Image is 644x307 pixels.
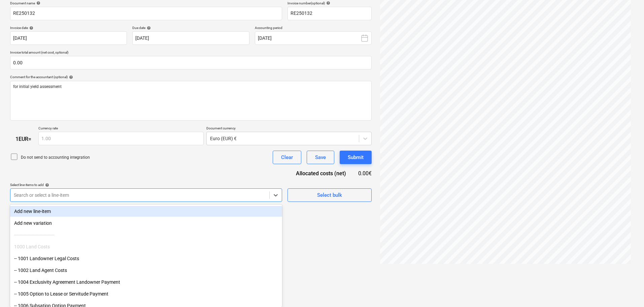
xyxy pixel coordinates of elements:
[317,191,342,199] div: Select bulk
[10,253,282,264] div: -- 1001 Landowner Legal Costs
[287,1,372,5] div: Invoice number (optional)
[38,126,204,132] p: Currency rate
[10,31,127,45] input: Invoice date not specified
[325,1,330,5] span: help
[287,188,372,202] button: Select bulk
[10,56,372,69] input: Invoice total amount (net cost, optional)
[10,50,372,56] p: Invoice total amount (net cost, optional)
[273,151,301,164] button: Clear
[284,170,357,177] div: Allocated costs (net)
[68,75,73,79] span: help
[10,1,282,5] div: Document name
[340,151,372,164] button: Submit
[10,218,282,228] div: Add new variation
[10,136,38,142] div: 1 EUR =
[255,26,372,31] p: Accounting period
[10,241,282,252] div: 1000 Land Costs
[287,7,372,20] input: Invoice number
[44,183,49,187] span: help
[145,26,151,30] span: help
[206,126,372,132] p: Document currency
[10,7,282,20] input: Document name
[35,1,40,5] span: help
[132,31,249,45] input: Due date not specified
[10,75,372,79] div: Comment for the accountant (optional)
[10,288,282,299] div: -- 1005 Option to Lease or Servitude Payment
[610,275,644,307] iframe: Chat Widget
[281,153,293,162] div: Clear
[10,26,127,30] div: Invoice date
[28,26,33,30] span: help
[348,153,364,162] div: Submit
[307,151,334,164] button: Save
[21,155,90,160] p: Do not send to accounting integration
[315,153,326,162] div: Save
[10,206,282,217] div: Add new line-item
[10,265,282,276] div: -- 1002 Land Agent Costs
[357,170,372,177] div: 0.00€
[255,31,372,45] button: [DATE]
[10,229,282,240] div: ------------------------------
[10,277,282,287] div: -- 1004 Exclusivity Agreement Landowner Payment
[132,26,249,30] div: Due date
[13,84,62,89] span: for initial yield assessment
[10,183,282,187] div: Select line-items to add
